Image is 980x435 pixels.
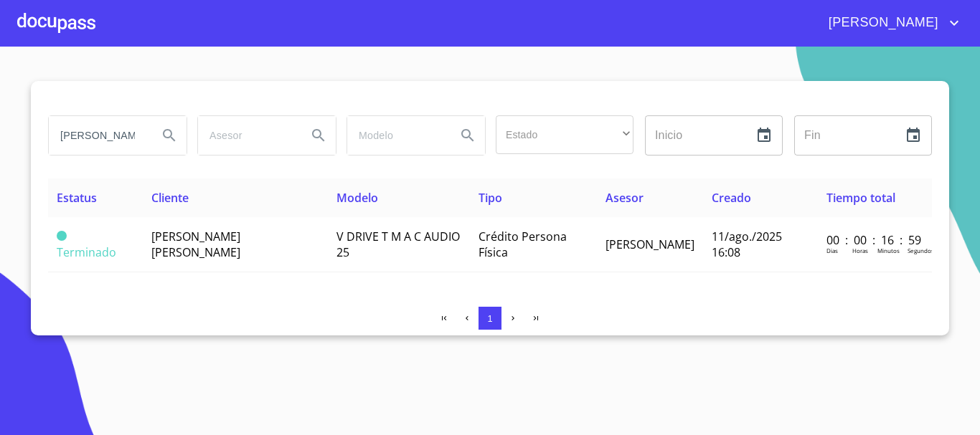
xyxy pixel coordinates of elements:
p: Dias [826,247,838,254]
span: [PERSON_NAME] [PERSON_NAME] [151,229,240,260]
button: account of current user [818,11,963,34]
p: 00 : 00 : 16 : 59 [826,232,923,248]
button: Search [152,118,187,153]
span: Modelo [336,190,378,206]
span: [PERSON_NAME] [606,236,694,252]
input: search [347,116,445,155]
button: Search [451,118,485,153]
p: Segundos [908,247,934,254]
span: Crédito Persona Física [479,229,567,260]
span: Tipo [479,190,502,206]
button: 1 [479,307,501,330]
span: Tiempo total [826,190,895,206]
span: Asesor [606,190,644,206]
span: Cliente [151,190,189,206]
span: Terminado [57,244,116,260]
div: ​ [496,115,633,154]
span: Terminado [57,231,67,241]
span: [PERSON_NAME] [818,11,946,34]
span: 1 [487,313,492,324]
input: search [49,116,146,155]
p: Minutos [877,247,900,254]
span: 11/ago./2025 16:08 [712,229,782,260]
span: Creado [712,190,751,206]
span: V DRIVE T M A C AUDIO 25 [336,229,460,260]
button: Search [301,118,336,153]
span: Estatus [57,190,97,206]
input: search [198,116,296,155]
p: Horas [852,247,868,254]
